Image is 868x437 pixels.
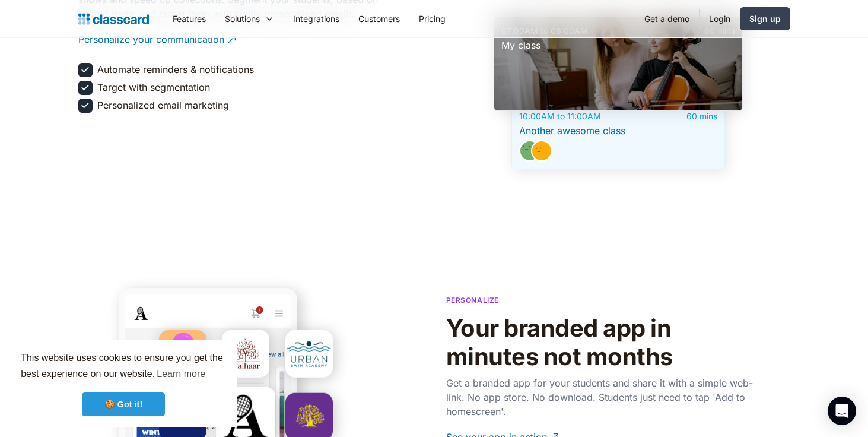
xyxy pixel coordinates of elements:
[97,63,254,76] div: Automate reminders & notifications
[446,294,500,306] p: Personalize
[446,314,755,371] h2: Your branded app in minutes not months
[700,5,740,32] a: Login
[446,376,755,419] p: Get a branded app for your students and share it with a simple web-link. No app store. No downloa...
[519,123,717,138] div: Another awesome class
[9,340,237,427] div: cookieconsent
[828,397,856,425] div: Open Intercom Messenger
[501,38,735,52] div: My class
[97,81,210,94] div: Target with segmentation
[349,5,409,32] a: Customers
[740,7,790,30] a: Sign up
[82,392,165,416] a: dismiss cookie message
[21,351,226,383] span: This website uses cookies to ensure you get the best experience on our website.
[409,5,455,32] a: Pricing
[635,5,699,32] a: Get a demo
[97,99,229,112] div: Personalized email marketing
[284,5,349,32] a: Integrations
[749,12,781,25] div: Sign up
[163,5,215,32] a: Features
[215,5,284,32] div: Solutions
[78,11,149,27] a: home
[155,365,207,383] a: learn more about cookies
[225,12,260,25] div: Solutions
[78,23,387,56] a: Personalize your communication
[618,109,717,123] div: 60 mins
[519,109,618,123] div: 10:00AM to 11:00AM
